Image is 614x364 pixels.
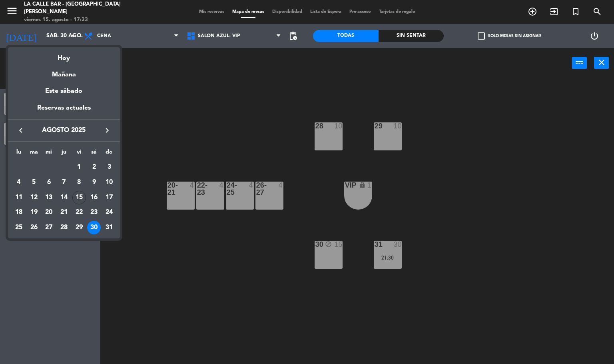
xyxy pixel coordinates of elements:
[28,125,100,136] span: agosto 2025
[27,176,41,189] div: 5
[102,175,117,190] td: 10 de agosto de 2025
[26,220,42,235] td: 26 de agosto de 2025
[11,190,26,205] td: 11 de agosto de 2025
[72,205,87,220] td: 22 de agosto de 2025
[72,220,87,235] td: 29 de agosto de 2025
[56,190,72,205] td: 14 de agosto de 2025
[11,148,26,160] th: lunes
[11,220,26,235] td: 25 de agosto de 2025
[11,175,26,190] td: 4 de agosto de 2025
[27,191,41,204] div: 12
[56,175,72,190] td: 7 de agosto de 2025
[72,176,86,189] div: 8
[41,205,56,220] td: 20 de agosto de 2025
[102,221,116,234] div: 31
[102,160,117,175] td: 3 de agosto de 2025
[87,148,102,160] th: sábado
[12,221,26,234] div: 25
[100,125,114,136] button: keyboard_arrow_right
[57,221,71,234] div: 28
[57,206,71,220] div: 21
[41,190,56,205] td: 13 de agosto de 2025
[8,47,120,64] div: Hoy
[41,148,56,160] th: miércoles
[41,175,56,190] td: 6 de agosto de 2025
[87,176,101,189] div: 9
[87,191,101,204] div: 16
[102,220,117,235] td: 31 de agosto de 2025
[42,176,56,189] div: 6
[72,160,87,175] td: 1 de agosto de 2025
[12,176,26,189] div: 4
[8,103,120,119] div: Reservas actuales
[102,176,116,189] div: 10
[26,190,42,205] td: 12 de agosto de 2025
[8,80,120,102] div: Este sábado
[72,175,87,190] td: 8 de agosto de 2025
[72,148,87,160] th: viernes
[102,160,116,174] div: 3
[41,220,56,235] td: 27 de agosto de 2025
[87,221,101,234] div: 30
[87,206,101,220] div: 23
[26,175,42,190] td: 5 de agosto de 2025
[8,64,120,80] div: Mañana
[42,191,56,204] div: 13
[42,206,56,220] div: 20
[102,205,117,220] td: 24 de agosto de 2025
[102,206,116,220] div: 24
[12,206,26,220] div: 18
[56,148,72,160] th: jueves
[102,190,117,205] td: 17 de agosto de 2025
[87,190,102,205] td: 16 de agosto de 2025
[87,220,102,235] td: 30 de agosto de 2025
[11,205,26,220] td: 18 de agosto de 2025
[27,206,41,220] div: 19
[57,191,71,204] div: 14
[72,191,86,204] div: 15
[87,160,102,175] td: 2 de agosto de 2025
[56,205,72,220] td: 21 de agosto de 2025
[16,126,26,135] i: keyboard_arrow_left
[11,160,72,175] td: AGO.
[14,125,28,136] button: keyboard_arrow_left
[27,221,41,234] div: 26
[56,220,72,235] td: 28 de agosto de 2025
[102,126,112,135] i: keyboard_arrow_right
[87,205,102,220] td: 23 de agosto de 2025
[72,221,86,234] div: 29
[102,191,116,204] div: 17
[42,221,56,234] div: 27
[57,176,71,189] div: 7
[72,206,86,220] div: 22
[87,160,101,174] div: 2
[26,148,42,160] th: martes
[12,191,26,204] div: 11
[72,160,86,174] div: 1
[87,175,102,190] td: 9 de agosto de 2025
[26,205,42,220] td: 19 de agosto de 2025
[72,190,87,205] td: 15 de agosto de 2025
[102,148,117,160] th: domingo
